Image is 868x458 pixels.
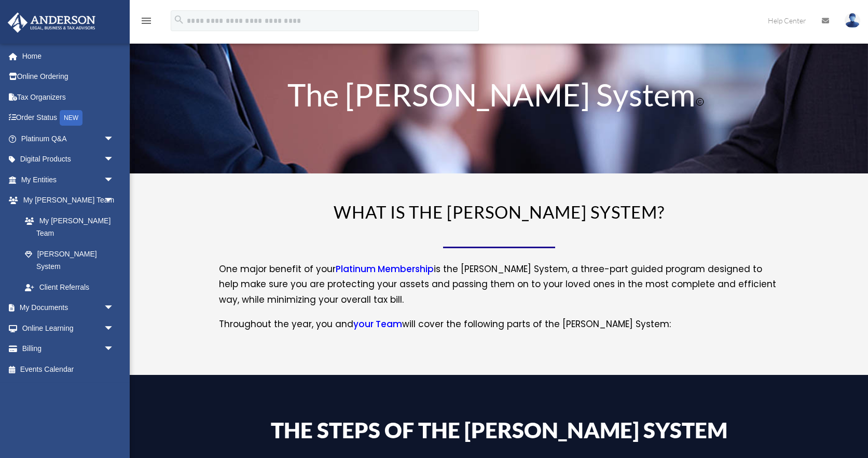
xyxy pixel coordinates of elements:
[7,169,130,190] a: My Entitiesarrow_drop_down
[173,14,185,25] i: search
[104,298,125,319] span: arrow_drop_down
[7,298,130,318] a: My Documentsarrow_drop_down
[104,339,125,360] span: arrow_drop_down
[104,318,125,339] span: arrow_drop_down
[7,359,130,380] a: Events Calendar
[104,169,125,191] span: arrow_drop_down
[15,277,130,298] a: Client Referrals
[104,190,125,211] span: arrow_drop_down
[5,12,99,33] img: Anderson Advisors Platinum Portal
[15,210,130,244] a: My [PERSON_NAME] Team
[353,318,402,335] a: your Team
[219,317,779,332] p: Throughout the year, you and will cover the following parts of the [PERSON_NAME] System:
[140,15,153,27] i: menu
[7,87,130,107] a: Tax Organizers
[7,46,130,66] a: Home
[7,190,130,211] a: My [PERSON_NAME] Teamarrow_drop_down
[104,149,125,170] span: arrow_drop_down
[219,79,779,115] h1: The [PERSON_NAME] System
[336,263,434,280] a: Platinum Membership
[219,262,779,317] p: One major benefit of your is the [PERSON_NAME] System, a three-part guided program designed to he...
[7,149,130,170] a: Digital Productsarrow_drop_down
[845,13,860,28] img: User Pic
[7,66,130,87] a: Online Ordering
[334,201,665,222] span: WHAT IS THE [PERSON_NAME] SYSTEM?
[15,244,125,277] a: [PERSON_NAME] System
[7,128,130,149] a: Platinum Q&Aarrow_drop_down
[140,18,153,27] a: menu
[7,318,130,339] a: Online Learningarrow_drop_down
[104,128,125,150] span: arrow_drop_down
[219,419,779,446] h4: The Steps of the [PERSON_NAME] System
[7,339,130,359] a: Billingarrow_drop_down
[7,107,130,129] a: Order StatusNEW
[60,110,82,126] div: NEW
